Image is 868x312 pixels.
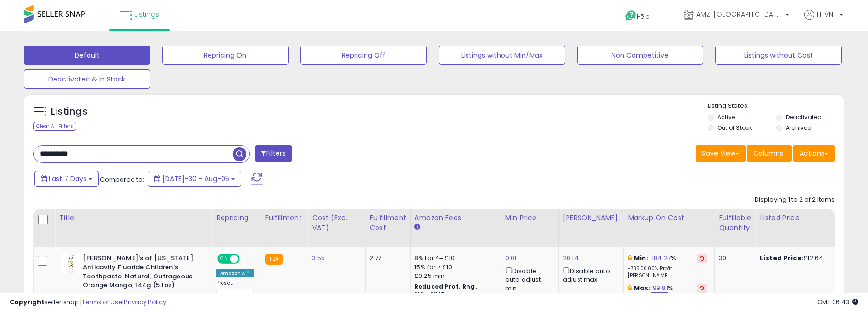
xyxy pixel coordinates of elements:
[255,145,292,162] button: Filters
[300,46,427,65] button: Repricing Off
[648,254,671,263] a: -184.27
[312,213,361,233] div: Cost (Exc. VAT)
[747,145,792,162] button: Columns
[24,46,150,65] button: Default
[753,149,783,158] span: Columns
[82,298,122,307] a: Terms of Use
[628,266,707,279] p: -78500.00% Profit [PERSON_NAME]
[51,105,88,118] h5: Listings
[719,254,748,263] div: 30
[760,254,803,263] b: Listed Price:
[628,284,707,301] div: %
[719,213,752,233] div: Fulfillable Quantity
[651,283,668,293] a: 199.81
[312,254,325,263] a: 3.55
[563,266,616,284] div: Disable auto adjust max
[238,255,254,263] span: OFF
[505,254,517,263] a: 0.01
[414,263,494,272] div: 15% for > £10
[265,254,283,265] small: FBA
[61,254,80,273] img: 31fuyg3m+5L._SL40_.jpg
[637,12,650,21] span: Help
[628,254,707,278] div: %
[696,10,782,19] span: AMZ-[GEOGRAPHIC_DATA]
[717,124,752,132] label: Out of Stock
[715,46,842,65] button: Listings without Cost
[369,213,406,233] div: Fulfillment Cost
[218,255,230,263] span: ON
[124,298,166,307] a: Privacy Policy
[414,213,497,223] div: Amazon Fees
[49,174,87,184] span: Last 7 Days
[148,171,241,187] button: [DATE]-30 - Aug-05
[59,213,208,223] div: Title
[414,282,477,290] b: Reduced Prof. Rng.
[10,298,45,307] strong: Copyright
[83,254,199,292] b: [PERSON_NAME]'s of [US_STATE] Anticavity Fluoride Children's Toothpaste, Natural, Outrageous Oran...
[708,102,844,111] p: Listing States:
[804,10,843,31] a: Hi VNT
[414,272,494,280] div: £0.25 min
[634,254,648,263] b: Min:
[100,175,144,184] span: Compared to:
[625,10,637,22] i: Get Help
[755,196,835,205] div: Displaying 1 to 2 of 2 items
[696,145,746,162] button: Save View
[439,46,565,65] button: Listings without Min/Max
[786,124,812,132] label: Archived
[414,254,494,263] div: 8% for <= £10
[162,174,229,184] span: [DATE]-30 - Aug-05
[24,69,150,89] button: Deactivated & In Stock
[162,46,289,65] button: Repricing On
[216,269,254,277] div: Amazon AI *
[10,298,166,307] div: seller snap | |
[577,46,703,65] button: Non Competitive
[634,283,651,292] b: Max:
[618,2,668,31] a: Help
[760,213,843,223] div: Listed Price
[134,10,159,19] span: Listings
[817,298,858,307] span: 2025-08-13 06:43 GMT
[216,280,254,301] div: Preset:
[628,213,711,223] div: Markup on Cost
[34,171,99,187] button: Last 7 Days
[793,145,835,162] button: Actions
[505,213,555,223] div: Min Price
[786,113,822,121] label: Deactivated
[624,209,715,247] th: The percentage added to the cost of goods (COGS) that forms the calculator for Min & Max prices.
[265,213,304,223] div: Fulfillment
[414,223,420,231] small: Amazon Fees.
[216,213,257,223] div: Repricing
[369,254,403,263] div: 2.77
[33,122,76,131] div: Clear All Filters
[717,113,735,121] label: Active
[760,254,839,263] div: £12.64
[505,266,551,293] div: Disable auto adjust min
[563,213,620,223] div: [PERSON_NAME]
[817,10,836,19] span: Hi VNT
[563,254,579,263] a: 20.14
